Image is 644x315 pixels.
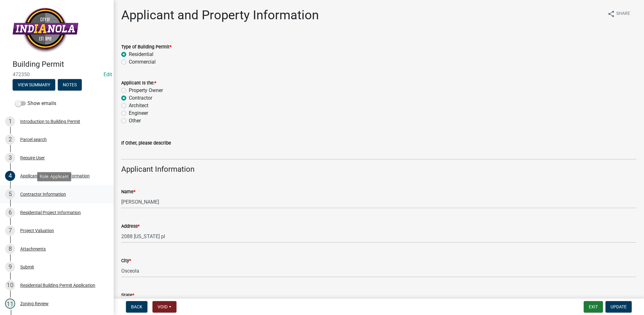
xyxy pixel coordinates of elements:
label: Commercial [129,58,156,66]
img: City of Indianola, Iowa [13,7,78,53]
div: 1 [5,116,15,127]
label: Residential [129,51,153,58]
button: shareShare [602,8,635,20]
div: Attachments [20,247,46,251]
label: Address [121,224,140,229]
div: Contractor Information [20,192,66,196]
div: Introduction to Building Permit [20,119,80,124]
span: 472350 [13,71,101,77]
label: Type of Building Permit [121,45,171,49]
button: View Summary [13,79,55,90]
div: 2 [5,134,15,145]
div: 6 [5,207,15,218]
i: share [607,10,615,18]
label: Contractor [129,94,152,102]
label: Applicant Is the: [121,81,156,85]
div: Residential Building Permit Application [20,283,95,287]
label: State [121,293,134,298]
wm-modal-confirm: Edit Application Number [104,71,112,77]
a: Edit [104,71,112,77]
span: Share [616,10,630,18]
div: Project Valuation [20,228,54,233]
div: Parcel search [20,137,47,142]
label: Engineer [129,109,148,117]
button: Notes [58,79,82,90]
h1: Applicant and Property Information [121,8,319,23]
span: Update [611,304,627,309]
label: Name [121,190,135,194]
label: Other [129,117,141,125]
div: Submit [20,265,34,269]
h4: Applicant Information [121,165,636,174]
div: 11 [5,299,15,309]
div: Require User [20,156,45,160]
button: Void [152,301,176,312]
label: Show emails [15,100,56,107]
button: Update [605,301,632,312]
div: 8 [5,244,15,254]
div: Applicant and Property Information [20,174,90,178]
button: Exit [584,301,603,312]
div: Residential Project Information [20,210,81,215]
wm-modal-confirm: Notes [58,83,82,88]
label: If Other, please describe [121,141,171,145]
div: 9 [5,262,15,272]
h4: Building Permit [13,60,109,69]
label: City [121,259,131,263]
div: 5 [5,189,15,199]
wm-modal-confirm: Summary [13,83,55,88]
button: Back [126,301,147,312]
span: Void [158,304,168,309]
div: 7 [5,225,15,236]
div: 10 [5,280,15,290]
div: Role: Applicant [37,172,71,181]
label: Property Owner [129,87,163,94]
div: 3 [5,153,15,163]
div: Zoning Review [20,301,49,306]
div: 4 [5,171,15,181]
span: Back [131,304,142,309]
label: Architect [129,102,148,109]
